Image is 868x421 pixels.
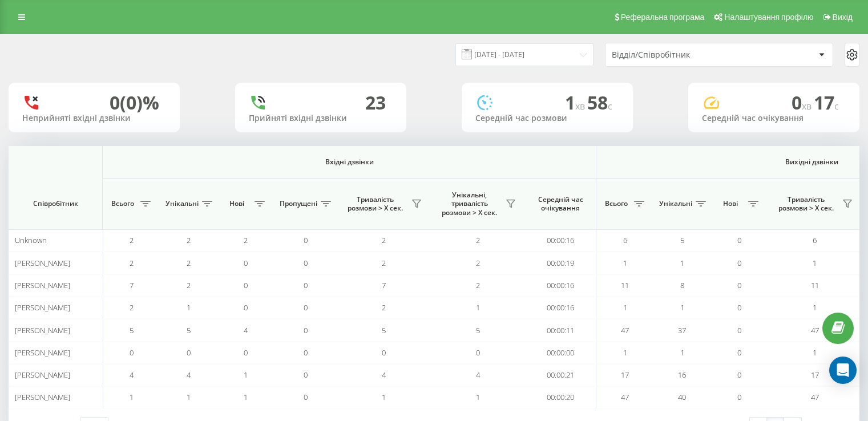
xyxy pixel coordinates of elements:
[829,357,857,384] div: Open Intercom Messenger
[476,280,480,290] span: 2
[22,114,166,123] div: Неприйняті вхідні дзвінки
[680,258,684,268] span: 1
[476,347,480,358] span: 0
[187,258,191,268] span: 2
[165,199,199,208] span: Унікальні
[811,370,819,380] span: 17
[244,258,248,268] span: 0
[244,370,248,380] span: 1
[304,325,308,335] span: 0
[15,235,47,245] span: Unknown
[382,280,386,290] span: 7
[249,114,393,123] div: Прийняті вхідні дзвінки
[15,258,70,268] span: [PERSON_NAME]
[621,392,629,402] span: 47
[130,235,134,245] span: 2
[602,199,631,208] span: Всього
[382,325,386,335] span: 5
[187,392,191,402] span: 1
[187,325,191,335] span: 5
[833,13,853,22] span: Вихід
[244,302,248,313] span: 0
[802,100,814,112] span: хв
[621,370,629,380] span: 17
[834,100,839,112] span: c
[525,386,596,408] td: 00:00:20
[187,302,191,313] span: 1
[304,302,308,313] span: 0
[813,302,817,313] span: 1
[680,347,684,358] span: 1
[525,297,596,319] td: 00:00:16
[130,392,134,402] span: 1
[575,100,587,112] span: хв
[476,325,480,335] span: 5
[244,392,248,402] span: 1
[18,199,92,208] span: Співробітник
[680,280,684,290] span: 8
[342,195,408,213] span: Тривалість розмови > Х сек.
[565,90,587,115] span: 1
[187,370,191,380] span: 4
[702,114,846,123] div: Середній час очікування
[773,195,839,213] span: Тривалість розмови > Х сек.
[476,302,480,313] span: 1
[15,392,70,402] span: [PERSON_NAME]
[678,392,686,402] span: 40
[304,392,308,402] span: 0
[737,280,741,290] span: 0
[304,347,308,358] span: 0
[623,235,627,245] span: 6
[304,235,308,245] span: 0
[15,280,70,290] span: [PERSON_NAME]
[382,302,386,313] span: 2
[737,392,741,402] span: 0
[678,325,686,335] span: 37
[244,325,248,335] span: 4
[737,370,741,380] span: 0
[680,235,684,245] span: 5
[525,319,596,341] td: 00:00:11
[623,258,627,268] span: 1
[382,370,386,380] span: 4
[132,157,566,167] span: Вхідні дзвінки
[437,191,502,217] span: Унікальні, тривалість розмови > Х сек.
[15,325,70,335] span: [PERSON_NAME]
[130,280,134,290] span: 7
[623,302,627,313] span: 1
[382,258,386,268] span: 2
[130,258,134,268] span: 2
[130,302,134,313] span: 2
[525,274,596,297] td: 00:00:16
[476,258,480,268] span: 2
[680,302,684,313] span: 1
[223,199,251,208] span: Нові
[792,90,814,115] span: 0
[525,342,596,364] td: 00:00:00
[130,370,134,380] span: 4
[476,392,480,402] span: 1
[15,347,70,358] span: [PERSON_NAME]
[187,235,191,245] span: 2
[304,258,308,268] span: 0
[813,258,817,268] span: 1
[280,199,317,208] span: Пропущені
[187,347,191,358] span: 0
[813,235,817,245] span: 6
[811,325,819,335] span: 47
[525,229,596,252] td: 00:00:16
[475,114,619,123] div: Середній час розмови
[737,325,741,335] span: 0
[525,364,596,386] td: 00:00:21
[244,280,248,290] span: 0
[813,347,817,358] span: 1
[621,280,629,290] span: 11
[608,100,612,112] span: c
[811,280,819,290] span: 11
[659,199,692,208] span: Унікальні
[737,258,741,268] span: 0
[110,92,159,114] div: 0 (0)%
[525,252,596,274] td: 00:00:19
[365,92,386,114] div: 23
[15,302,70,313] span: [PERSON_NAME]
